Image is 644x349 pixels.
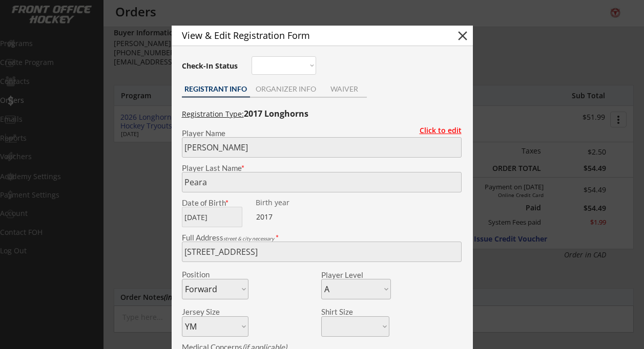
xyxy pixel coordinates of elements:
[244,108,308,119] strong: 2017 Longhorns
[182,62,240,70] div: Check-In Status
[223,235,274,242] em: street & city necessary
[182,199,248,207] div: Date of Birth
[250,85,322,93] div: ORGANIZER INFO
[182,164,462,172] div: Player Last Name
[182,308,235,316] div: Jersey Size
[256,199,320,206] div: Birth year
[182,31,437,40] div: View & Edit Registration Form
[182,85,250,93] div: REGISTRANT INFO
[182,271,235,278] div: Position
[455,28,470,43] button: close
[182,242,462,262] input: Street, City, Province/State
[182,129,462,137] div: Player Name
[256,212,320,222] div: 2017
[321,271,391,279] div: Player Level
[182,109,244,119] u: Registration Type:
[182,234,462,242] div: Full Address
[256,199,320,207] div: We are transitioning the system to collect and store date of birth instead of just birth year to ...
[321,308,374,316] div: Shirt Size
[412,127,462,134] div: Click to edit
[322,85,367,93] div: WAIVER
